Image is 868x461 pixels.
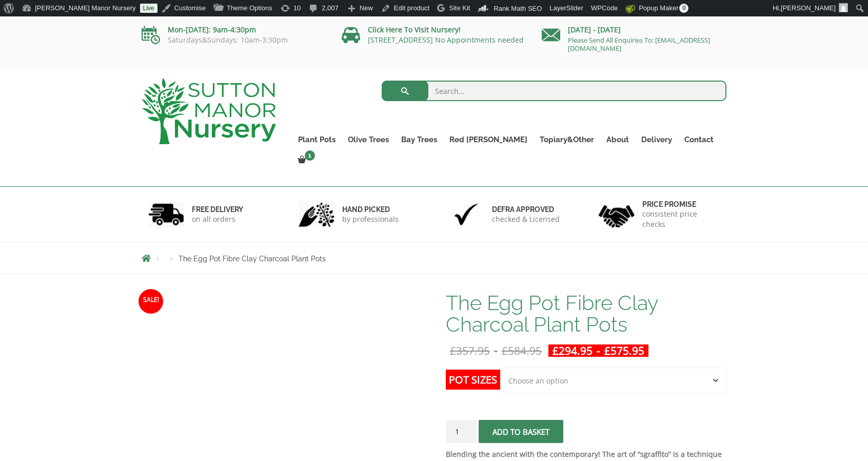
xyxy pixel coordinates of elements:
a: 1 [292,153,318,167]
a: Bay Trees [395,132,443,147]
img: logo [142,78,276,144]
bdi: 294.95 [553,343,593,358]
p: checked & Licensed [492,214,560,224]
p: Mon-[DATE]: 9am-4:30pm [142,24,326,36]
a: Olive Trees [342,132,395,147]
p: consistent price checks [642,209,720,229]
a: Live [140,4,157,13]
a: Click Here To Visit Nursery! [368,25,461,34]
a: Plant Pots [292,132,342,147]
span: £ [502,343,508,358]
a: Red [PERSON_NAME] [443,132,534,147]
span: Sale! [139,289,163,314]
span: £ [604,343,610,358]
p: on all orders [192,214,243,224]
del: - [446,344,546,357]
a: Please Send All Enquiries To: [EMAIL_ADDRESS][DOMAIN_NAME] [568,35,710,53]
span: 1 [305,150,315,161]
img: 2.jpg [299,201,334,227]
nav: Breadcrumbs [142,254,726,262]
span: £ [450,343,456,358]
a: [STREET_ADDRESS] No Appointments needed [368,35,524,45]
label: Pot Sizes [446,370,500,390]
a: Topiary&Other [534,132,600,147]
span: Site Kit [449,4,470,12]
span: 0 [679,4,688,13]
p: [DATE] - [DATE] [542,24,726,36]
bdi: 357.95 [450,343,490,358]
a: Contact [678,132,720,147]
span: The Egg Pot Fibre Clay Charcoal Plant Pots [179,255,326,263]
a: About [600,132,635,147]
span: Rank Math SEO [494,5,542,12]
input: Product quantity [446,420,477,443]
a: Delivery [635,132,678,147]
p: Saturdays&Sundays: 10am-3:30pm [142,36,326,44]
h6: Defra approved [492,205,560,214]
bdi: 584.95 [502,343,542,358]
p: by professionals [342,214,399,224]
img: 3.jpg [448,201,484,227]
h6: FREE DELIVERY [192,205,243,214]
input: Search... [382,81,727,101]
span: [PERSON_NAME] [781,4,836,12]
bdi: 575.95 [604,343,644,358]
img: 1.jpg [148,201,184,227]
ins: - [548,344,648,357]
h6: hand picked [342,205,399,214]
button: Add to basket [479,420,563,443]
h1: The Egg Pot Fibre Clay Charcoal Plant Pots [446,292,726,335]
h6: Price promise [642,200,720,209]
span: £ [553,343,559,358]
img: 4.jpg [599,199,635,230]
